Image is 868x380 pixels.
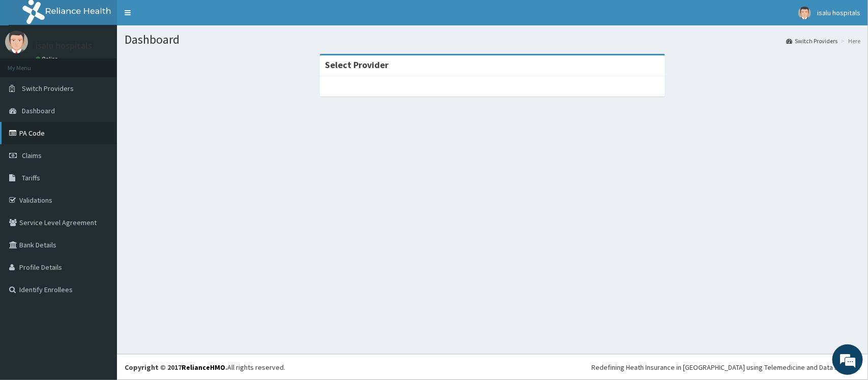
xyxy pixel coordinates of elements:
[22,173,40,182] span: Tariffs
[22,84,74,93] span: Switch Providers
[22,151,42,160] span: Claims
[117,354,868,380] footer: All rights reserved.
[786,37,837,45] a: Switch Providers
[591,362,860,372] div: Redefining Heath Insurance in [GEOGRAPHIC_DATA] using Telemedicine and Data Science!
[36,55,60,62] a: Online
[5,30,28,53] img: User Image
[839,37,860,45] li: Here
[5,264,194,299] textarea: Type your message and hit 'Enter'
[325,59,388,71] strong: Select Provider
[19,51,41,76] img: d_794563401_company_1708531726252_794563401
[798,7,811,19] img: User Image
[36,41,92,50] p: isalu hospitals
[53,57,171,70] div: Chat with us now
[817,8,860,17] span: isalu hospitals
[125,33,860,46] h1: Dashboard
[125,363,227,372] strong: Copyright © 2017 .
[167,5,191,29] div: Minimize live chat window
[22,106,55,115] span: Dashboard
[59,121,140,224] span: We're online!
[182,363,225,372] a: RelianceHMO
